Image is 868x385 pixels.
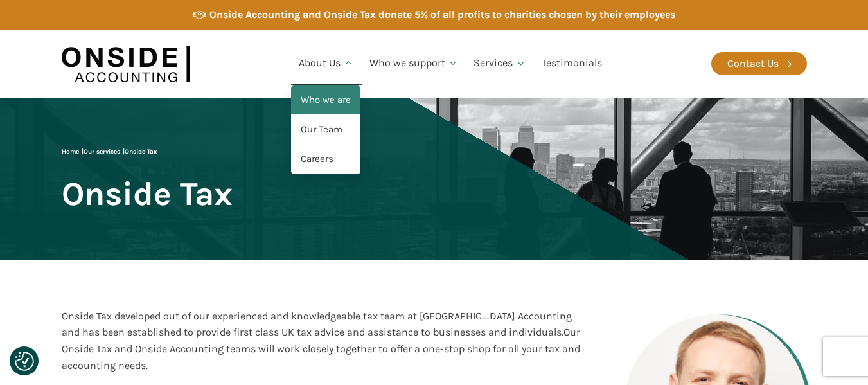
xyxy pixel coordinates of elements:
a: Who we are [291,85,360,115]
a: About Us [291,42,362,85]
a: Careers [291,145,360,174]
img: Onside Accounting [62,39,190,89]
div: Contact Us [727,55,779,72]
a: Testimonials [534,42,610,85]
a: Services [466,42,534,85]
span: Onside Tax [62,176,233,211]
button: Consent Preferences [15,352,34,371]
img: Revisit consent button [15,352,34,371]
span: | | [62,148,157,156]
div: Onside Accounting and Onside Tax donate 5% of all profits to charities chosen by their employees [209,6,675,23]
a: Contact Us [711,52,807,75]
div: Onside Tax developed out of our experienced and knowledgeable tax team at [GEOGRAPHIC_DATA] Accou... [62,308,583,373]
a: Our Team [291,115,360,145]
span: Our Onside Tax and Onside Accounting teams will work closely together to offer a one-stop shop fo... [62,326,580,371]
a: Home [62,148,79,156]
span: Onside Tax [125,148,157,156]
a: Our services [84,148,120,156]
a: Who we support [362,42,466,85]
